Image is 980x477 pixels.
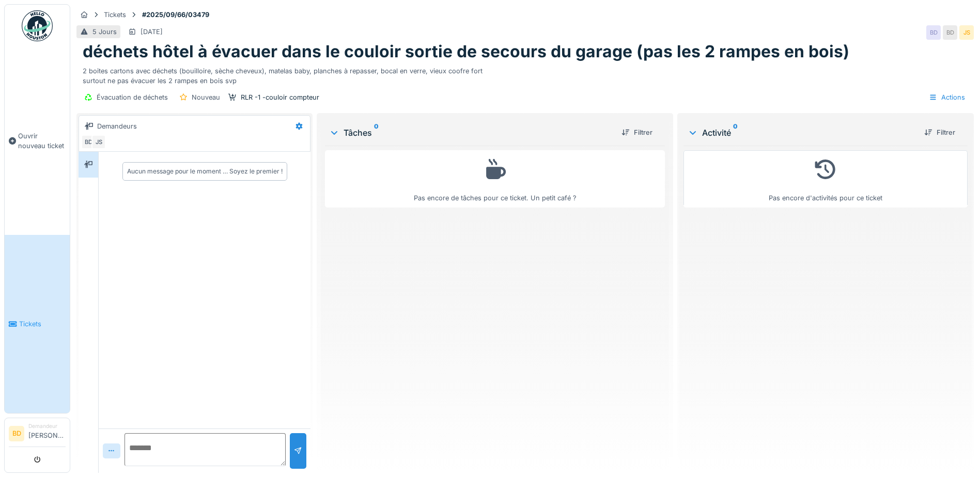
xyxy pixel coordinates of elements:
[81,135,96,149] div: BD
[617,125,657,139] div: Filtrer
[83,62,968,86] div: 2 boites cartons avec déchets (bouilloire, sèche cheveux), matelas baby, planches à repasser, boc...
[924,90,970,105] div: Actions
[959,25,974,40] div: JS
[920,125,959,139] div: Filtrer
[19,319,66,329] span: Tickets
[28,422,66,444] li: [PERSON_NAME]
[329,126,613,139] div: Tâches
[926,25,941,40] div: BD
[104,10,126,20] div: Tickets
[83,42,849,61] h1: déchets hôtel à évacuer dans le couloir sortie de secours du garage (pas les 2 rampes en bois)
[138,10,213,20] strong: #2025/09/66/03479
[9,422,66,447] a: BD Demandeur[PERSON_NAME]
[690,155,961,203] div: Pas encore d'activités pour ce ticket
[92,27,117,37] div: 5 Jours
[733,126,738,139] sup: 0
[28,422,66,430] div: Demandeur
[5,47,70,235] a: Ouvrir nouveau ticket
[5,235,70,413] a: Tickets
[688,126,916,139] div: Activité
[9,426,24,441] li: BD
[332,155,658,203] div: Pas encore de tâches pour ce ticket. Un petit café ?
[192,92,220,102] div: Nouveau
[22,10,53,41] img: Badge_color-CXgf-gQk.svg
[127,167,283,176] div: Aucun message pour le moment … Soyez le premier !
[241,92,319,102] div: RLR -1 -couloir compteur
[97,92,168,102] div: Évacuation de déchets
[91,135,106,149] div: JS
[18,131,66,151] span: Ouvrir nouveau ticket
[943,25,957,40] div: BD
[97,121,137,131] div: Demandeurs
[141,27,163,37] div: [DATE]
[374,126,379,139] sup: 0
